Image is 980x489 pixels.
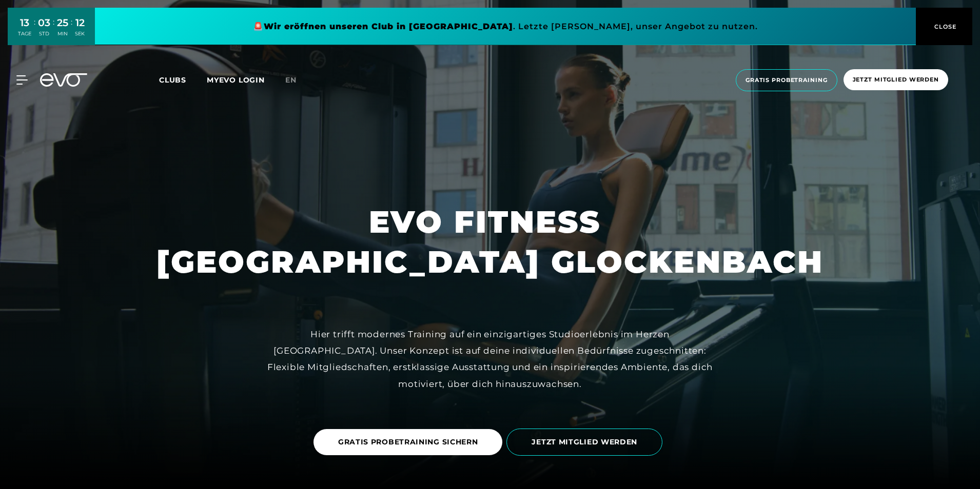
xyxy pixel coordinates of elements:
span: en [285,75,297,85]
div: Hier trifft modernes Training auf ein einzigartiges Studioerlebnis im Herzen [GEOGRAPHIC_DATA]. U... [259,326,721,392]
span: GRATIS PROBETRAINING SICHERN [338,437,478,447]
div: : [53,16,54,44]
a: MYEVO LOGIN [207,75,265,85]
a: Jetzt Mitglied werden [840,69,951,91]
div: : [34,16,35,44]
span: JETZT MITGLIED WERDEN [532,437,637,447]
h1: EVO FITNESS [GEOGRAPHIC_DATA] GLOCKENBACH [156,202,824,282]
a: JETZT MITGLIED WERDEN [506,421,667,463]
a: GRATIS PROBETRAINING SICHERN [313,421,507,463]
div: 12 [75,15,85,30]
a: Clubs [159,75,207,85]
a: en [285,74,309,86]
div: MIN [57,30,68,37]
div: STD [38,30,50,37]
div: SEK [75,30,85,37]
span: Clubs [159,75,186,85]
div: 13 [18,15,31,30]
div: 03 [38,15,50,30]
div: TAGE [18,30,31,37]
div: : [71,16,72,44]
span: CLOSE [932,22,957,31]
span: Gratis Probetraining [746,76,828,85]
button: CLOSE [916,8,972,45]
div: 25 [57,15,68,30]
span: Jetzt Mitglied werden [853,75,939,84]
a: Gratis Probetraining [733,69,840,91]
